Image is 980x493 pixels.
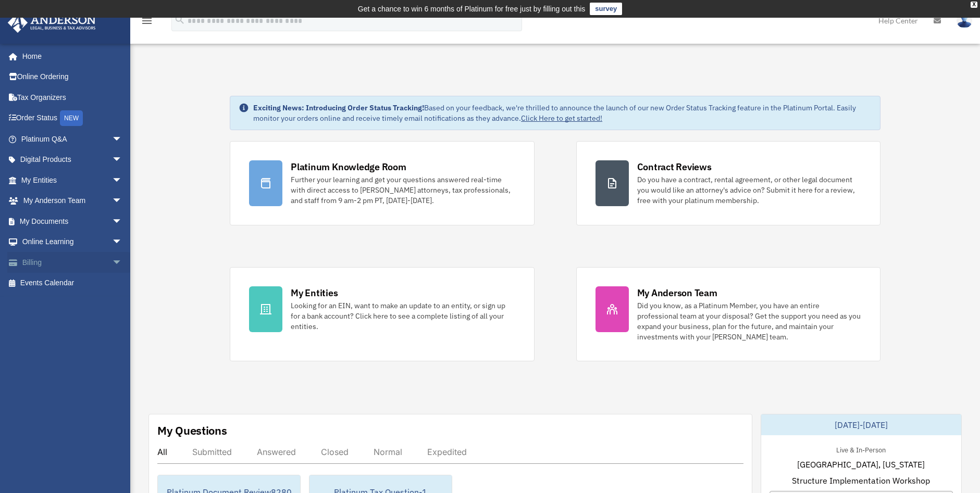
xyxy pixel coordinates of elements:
a: Contract Reviews Do you have a contract, rental agreement, or other legal document you would like... [576,141,880,225]
span: arrow_drop_down [112,211,133,232]
a: Tax Organizers [7,87,138,108]
span: arrow_drop_down [112,129,133,150]
div: Closed [321,447,349,457]
a: Order StatusNEW [7,108,138,129]
img: Anderson Advisors Platinum Portal [5,12,99,33]
span: arrow_drop_down [112,170,133,191]
span: arrow_drop_down [112,149,133,171]
a: survey [590,3,622,15]
div: Live & In-Person [828,444,894,454]
div: Looking for an EIN, want to make an update to an entity, or sign up for a bank account? Click her... [291,300,515,332]
div: Expedited [427,447,467,457]
div: Based on your feedback, we're thrilled to announce the launch of our new Order Status Tracking fe... [253,103,872,123]
strong: Exciting News: Introducing Order Status Tracking! [253,103,424,112]
a: My Anderson Team Did you know, as a Platinum Member, you have an entire professional team at your... [576,267,880,361]
div: Normal [374,447,402,457]
div: All [157,447,167,457]
div: My Questions [157,423,227,438]
a: Events Calendar [7,273,138,294]
a: My Entitiesarrow_drop_down [7,170,138,191]
a: Digital Productsarrow_drop_down [7,149,138,170]
a: Online Ordering [7,67,138,87]
div: My Entities [291,286,338,299]
div: close [971,2,977,8]
span: [GEOGRAPHIC_DATA], [US_STATE] [797,458,925,471]
a: Platinum Q&Aarrow_drop_down [7,129,138,149]
a: Online Learningarrow_drop_down [7,232,138,252]
div: Contract Reviews [637,160,712,173]
div: Submitted [192,447,232,457]
i: menu [141,15,153,27]
span: Structure Implementation Workshop [792,474,930,487]
a: My Documentsarrow_drop_down [7,211,138,232]
span: arrow_drop_down [112,252,133,273]
a: Platinum Knowledge Room Further your learning and get your questions answered real-time with dire... [230,141,534,225]
i: search [174,14,185,26]
a: Click Here to get started! [521,113,602,123]
div: Get a chance to win 6 months of Platinum for free just by filling out this [358,3,586,15]
div: Do you have a contract, rental agreement, or other legal document you would like an attorney's ad... [637,174,861,206]
div: Answered [257,447,296,457]
span: arrow_drop_down [112,191,133,212]
a: Home [7,46,133,67]
div: Platinum Knowledge Room [291,160,406,173]
div: Did you know, as a Platinum Member, you have an entire professional team at your disposal? Get th... [637,300,861,342]
span: arrow_drop_down [112,232,133,253]
div: [DATE]-[DATE] [761,414,961,435]
div: My Anderson Team [637,286,717,299]
a: Billingarrow_drop_down [7,252,138,273]
div: NEW [60,110,83,126]
div: Further your learning and get your questions answered real-time with direct access to [PERSON_NAM... [291,174,515,206]
a: My Entities Looking for an EIN, want to make an update to an entity, or sign up for a bank accoun... [230,267,534,361]
a: My Anderson Teamarrow_drop_down [7,191,138,211]
a: menu [141,18,153,27]
img: User Pic [957,13,972,28]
